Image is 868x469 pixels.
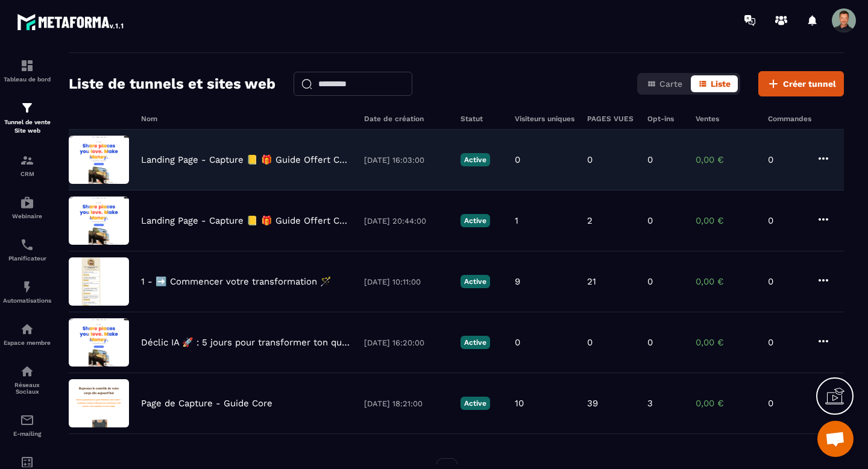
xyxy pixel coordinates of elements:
a: emailemailE-mailing [3,404,51,446]
p: 0,00 € [696,215,756,226]
img: automations [20,195,34,210]
p: Page de Capture - Guide Core [141,398,272,409]
h6: Opt-ins [647,115,684,123]
p: 0 [587,154,593,165]
img: automations [20,280,34,294]
p: 1 - ➡️ Commencer votre transformation 🪄 [141,276,332,287]
p: 0 [647,154,653,165]
a: formationformationTableau de bord [3,49,51,92]
img: email [20,413,34,427]
p: Webinaire [3,213,51,219]
p: 0 [768,337,804,348]
p: 1 [515,215,518,226]
a: schedulerschedulerPlanificateur [3,228,51,271]
p: Active [461,336,490,349]
img: image [69,136,129,184]
p: Déclic IA 🚀 : 5 jours pour transformer ton quotidien [141,337,352,348]
p: 39 [587,398,598,409]
a: formationformationCRM [3,144,51,186]
p: 0 [768,276,804,287]
h6: Ventes [696,115,756,123]
p: 0 [515,154,520,165]
p: Landing Page - Capture 📒 🎁 Guide Offert Core - Copy [141,154,352,165]
p: Planificateur [3,255,51,262]
p: 0 [768,398,804,409]
img: logo [17,11,125,33]
a: social-networksocial-networkRéseaux Sociaux [3,355,51,404]
h6: Commandes [768,115,811,123]
p: Active [461,275,490,288]
p: Tunnel de vente Site web [3,118,51,135]
div: Ouvrir le chat [817,421,854,457]
span: Carte [659,79,682,89]
img: scheduler [20,238,34,252]
p: [DATE] 16:03:00 [364,156,448,165]
p: Tableau de bord [3,76,51,83]
p: Active [461,153,490,166]
p: 0 [768,215,804,226]
img: image [69,257,129,306]
p: E-mailing [3,430,51,437]
h6: Visiteurs uniques [515,115,575,123]
p: 0 [587,337,593,348]
img: image [69,197,129,245]
img: formation [20,101,34,115]
h6: Nom [141,115,352,123]
button: Liste [691,75,738,92]
button: Créer tunnel [758,71,844,96]
img: automations [20,322,34,336]
p: CRM [3,171,51,177]
p: 0 [647,276,653,287]
p: Automatisations [3,297,51,304]
h2: Liste de tunnels et sites web [69,72,275,96]
img: formation [20,58,34,73]
a: automationsautomationsEspace membre [3,313,51,355]
p: Landing Page - Capture 📒 🎁 Guide Offert Core [141,215,352,226]
p: 21 [587,276,596,287]
p: 0,00 € [696,154,756,165]
img: image [69,318,129,367]
p: Espace membre [3,339,51,346]
p: Active [461,214,490,227]
p: 3 [647,398,653,409]
h6: Statut [461,115,503,123]
p: 0,00 € [696,398,756,409]
p: 0 [768,154,804,165]
p: [DATE] 16:20:00 [364,338,448,347]
p: [DATE] 18:21:00 [364,399,448,408]
p: 0,00 € [696,276,756,287]
p: 0 [515,337,520,348]
p: 9 [515,276,520,287]
a: automationsautomationsWebinaire [3,186,51,228]
p: [DATE] 10:11:00 [364,277,448,286]
p: Réseaux Sociaux [3,382,51,395]
img: social-network [20,364,34,379]
p: 0,00 € [696,337,756,348]
span: Créer tunnel [783,78,836,90]
a: automationsautomationsAutomatisations [3,271,51,313]
a: formationformationTunnel de vente Site web [3,92,51,144]
span: Liste [711,79,731,89]
img: image [69,379,129,427]
img: formation [20,153,34,168]
p: [DATE] 20:44:00 [364,216,448,225]
h6: Date de création [364,115,448,123]
p: 0 [647,337,653,348]
button: Carte [640,75,690,92]
p: 10 [515,398,524,409]
p: 0 [647,215,653,226]
p: Active [461,397,490,410]
p: 2 [587,215,593,226]
h6: PAGES VUES [587,115,635,123]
